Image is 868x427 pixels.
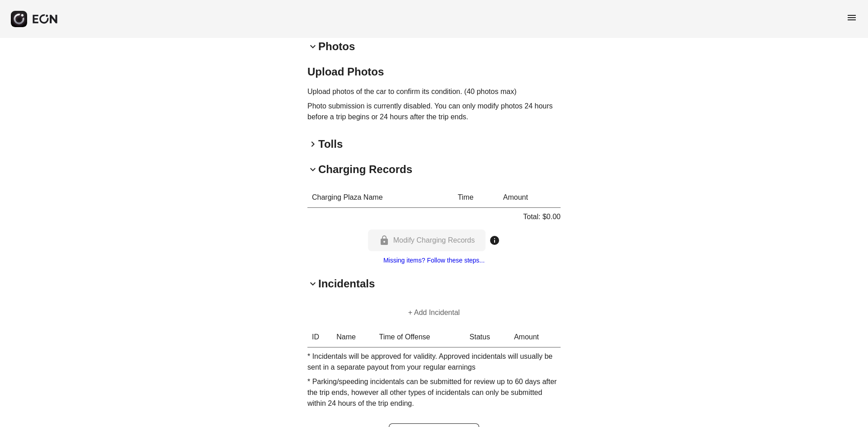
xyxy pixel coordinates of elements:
span: info [489,235,500,246]
th: ID [307,327,332,347]
p: * Incidentals will be approved for validity. Approved incidentals will usually be sent in a separ... [307,351,561,373]
th: Status [465,327,509,347]
p: Total: $0.00 [523,211,561,222]
span: keyboard_arrow_down [307,164,318,175]
span: keyboard_arrow_down [307,278,318,289]
a: Missing items? Follow these steps... [383,257,485,264]
th: Name [332,327,374,347]
th: Amount [509,327,561,347]
p: Photo submission is currently disabled. You can only modify photos 24 hours before a trip begins ... [307,101,561,122]
h2: Tolls [318,137,343,151]
h2: Upload Photos [307,65,561,79]
span: keyboard_arrow_down [307,41,318,52]
span: keyboard_arrow_right [307,139,318,150]
p: Upload photos of the car to confirm its condition. (40 photos max) [307,86,561,97]
th: Time of Offense [375,327,465,347]
th: Time [453,188,498,208]
h2: Incidentals [318,277,375,291]
button: + Add Incidental [397,302,471,324]
span: menu [846,12,857,23]
h2: Charging Records [318,162,412,177]
th: Amount [499,188,561,208]
th: Charging Plaza Name [307,188,453,208]
p: * Parking/speeding incidentals can be submitted for review up to 60 days after the trip ends, how... [307,376,561,409]
h2: Photos [318,39,355,54]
